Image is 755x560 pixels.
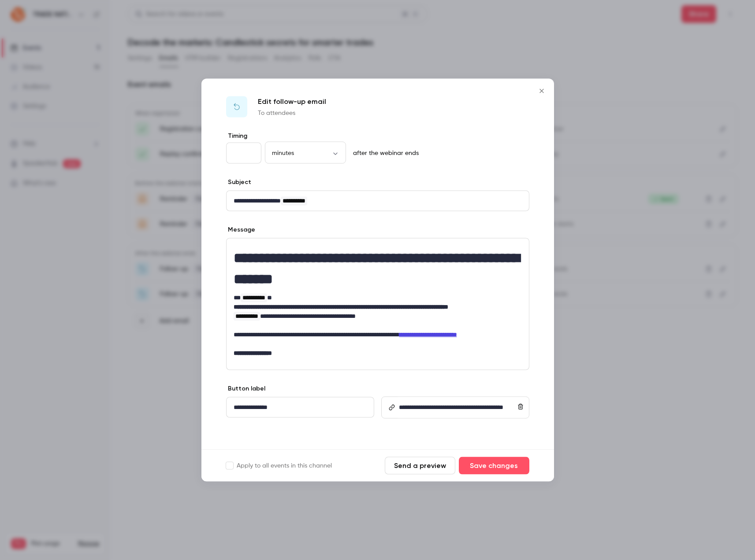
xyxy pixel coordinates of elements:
label: Message [226,225,255,234]
div: editor [395,398,528,418]
label: Button label [226,384,265,393]
div: editor [227,398,374,417]
button: Save changes [459,457,529,475]
button: Send a preview [385,457,455,475]
label: Apply to all events in this channel [226,461,332,470]
div: editor [227,239,529,363]
label: Timing [226,132,529,140]
p: Edit follow-up email [258,96,326,107]
p: after the webinar ends [350,149,419,158]
div: editor [227,191,529,211]
button: Close [533,82,550,100]
p: To attendees [258,109,326,118]
div: minutes [265,148,346,157]
label: Subject [226,178,251,187]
